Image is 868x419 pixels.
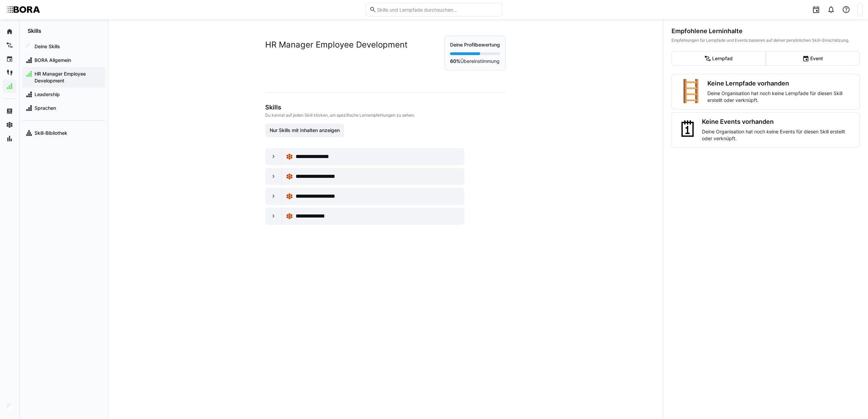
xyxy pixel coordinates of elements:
[265,104,504,111] h3: Skills
[672,27,860,35] div: Empfohlene Lerninhalte
[450,41,500,48] p: Deine Profilbewertung
[450,58,500,65] p: Übereinstimmung
[269,127,341,134] span: Nur Skills mit Inhalten anzeigen
[265,113,504,118] p: Du kannst auf jeden Skill klicken, um spezifische Lernempfehlungen zu sehen.
[707,80,854,87] h3: Keine Lernpfade vorhanden
[702,118,854,126] h3: Keine Events vorhanden
[376,6,499,13] input: Skills und Lernpfade durchsuchen…
[265,123,344,137] button: Nur Skills mit Inhalten anzeigen
[33,105,102,112] span: Sprachen
[33,70,102,84] span: HR Manager Employee Development
[672,51,766,66] eds-button-option: Lernpfad
[707,90,854,104] p: Deine Organisation hat noch keine Lernpfade für diesen Skill erstellt oder verknüpft.
[450,58,460,64] strong: 60%
[33,57,102,64] span: BORA Allgemein
[702,128,854,142] p: Deine Organisation hat noch keine Events für diesen Skill erstellt oder verknüpft.
[672,38,860,43] div: Empfehlungen für Lernpfade und Events basieren auf deiner persönlichen Skill-Einschätzung.
[33,91,102,98] span: Leadership
[677,118,699,142] div: 🗓
[766,51,860,66] eds-button-option: Event
[265,40,408,50] h2: HR Manager Employee Development
[677,80,705,104] div: 🪜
